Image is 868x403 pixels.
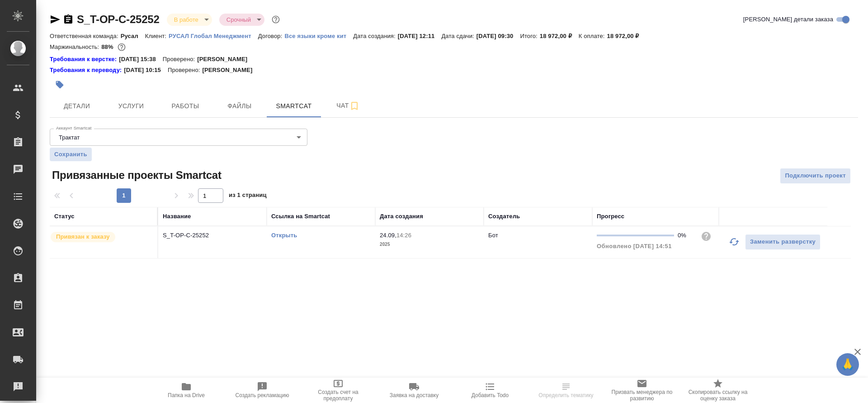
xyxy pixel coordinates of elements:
p: [DATE] 12:11 [398,33,442,39]
button: Доп статусы указывают на важность/срочность заказа [270,14,282,25]
p: 18 972,00 ₽ [607,33,646,39]
div: Название [163,212,191,221]
p: Все языки кроме кит [284,33,353,39]
span: из 1 страниц [229,190,267,203]
span: Работы [164,101,207,112]
span: 🙏 [840,355,855,374]
p: К оплате: [579,33,607,39]
p: Клиент: [145,33,169,39]
p: [DATE] 15:38 [119,55,163,64]
a: Требования к верстке: [50,55,119,64]
p: Дата создания: [353,33,397,39]
div: В работе [167,14,212,26]
p: Проверено: [163,55,198,64]
p: Бот [488,232,498,239]
p: Русал [121,33,145,39]
button: Трактат [56,134,82,141]
button: 1840.10 RUB; [116,41,127,53]
div: Прогресс [597,212,624,221]
p: [DATE] 09:30 [476,33,520,39]
div: В работе [219,14,264,26]
span: Обновлено [DATE] 14:51 [597,243,672,249]
div: Создатель [488,212,520,221]
span: Услуги [109,101,153,112]
span: Сохранить [54,150,87,159]
span: Подключить проект [785,171,846,181]
p: 24.09, [380,232,396,239]
p: Привязан к заказу [56,232,110,241]
button: В работе [171,16,201,24]
button: Скопировать ссылку для ЯМессенджера [50,14,61,25]
a: Все языки кроме кит [284,32,353,39]
div: Нажми, чтобы открыть папку с инструкцией [50,66,124,75]
div: 0% [678,231,693,240]
a: S_T-OP-C-25252 [77,13,160,25]
p: 18 972,00 ₽ [540,33,579,39]
button: Скопировать ссылку [63,14,74,25]
p: Договор: [258,33,285,39]
p: S_T-OP-C-25252 [163,231,262,240]
div: Нажми, чтобы открыть папку с инструкцией [50,55,119,64]
p: Итого: [520,33,539,39]
p: РУСАЛ Глобал Менеджмент [169,33,258,39]
button: Заменить разверстку [745,234,821,250]
div: Статус [54,212,75,221]
a: Открыть [271,232,297,239]
p: [PERSON_NAME] [197,55,254,64]
p: Ответственная команда: [50,33,121,39]
p: [PERSON_NAME] [202,66,259,75]
p: Проверено: [168,66,203,75]
a: Требования к переводу: [50,66,124,75]
span: Чат [326,100,370,111]
button: 🙏 [836,353,859,376]
span: Smartcat [272,101,316,112]
p: 88% [101,43,115,50]
p: [DATE] 10:15 [124,66,168,75]
button: Добавить тэг [50,75,70,95]
span: [PERSON_NAME] детали заказа [743,15,833,24]
a: РУСАЛ Глобал Менеджмент [169,32,258,39]
p: Дата сдачи: [441,33,476,39]
div: Трактат [50,129,307,146]
span: Детали [55,101,99,112]
span: Заменить разверстку [750,237,816,247]
p: 14:26 [396,232,411,239]
span: Привязанные проекты Smartcat [50,168,222,182]
p: 2025 [380,240,479,249]
button: Подключить проект [780,168,851,184]
span: Файлы [218,101,261,112]
div: Дата создания [380,212,423,221]
p: Маржинальность: [50,43,101,50]
button: Обновить прогресс [723,231,745,253]
button: Срочный [224,16,254,24]
button: Сохранить [50,148,92,161]
div: Ссылка на Smartcat [271,212,330,221]
svg: Подписаться [349,101,360,111]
